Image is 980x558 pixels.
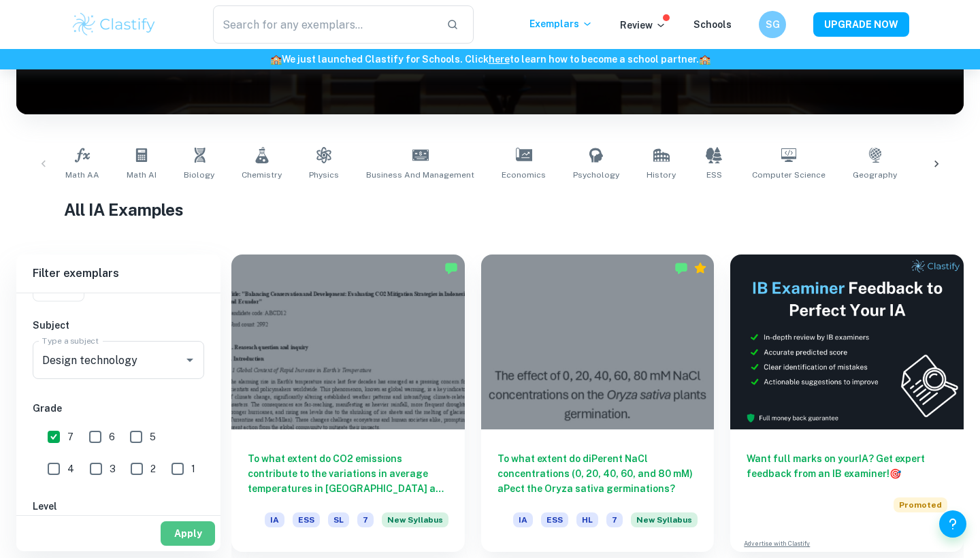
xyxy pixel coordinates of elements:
[502,169,546,181] span: Economics
[150,429,156,444] span: 5
[127,169,157,181] span: Math AI
[109,429,115,444] span: 6
[328,512,349,527] span: SL
[573,169,619,181] span: Psychology
[33,401,204,416] h6: Grade
[513,512,533,527] span: IA
[693,261,707,275] div: Premium
[67,461,74,476] span: 4
[529,16,593,31] p: Exemplars
[71,11,157,38] img: Clastify logo
[730,255,964,552] a: Want full marks on yourIA? Get expert feedback from an IB examiner!PromotedAdvertise with Clastify
[813,12,909,37] button: UPGRADE NOW
[150,461,156,476] span: 2
[894,497,947,512] span: Promoted
[265,512,284,527] span: IA
[939,510,966,538] button: Help and Feedback
[606,512,623,527] span: 7
[631,512,698,527] span: New Syllabus
[33,499,204,514] h6: Level
[759,11,786,38] button: SG
[647,169,676,181] span: History
[64,197,917,222] h1: All IA Examples
[110,461,116,476] span: 3
[444,261,458,275] img: Marked
[489,54,510,65] a: here
[765,17,781,32] h6: SG
[481,255,715,552] a: To what extent do diPerent NaCl concentrations (0, 20, 40, 60, and 80 mM) aPect the Oryza sativa ...
[706,169,722,181] span: ESS
[730,255,964,429] img: Thumbnail
[180,350,199,370] button: Open
[67,429,73,444] span: 7
[161,521,215,546] button: Apply
[16,255,220,293] h6: Filter exemplars
[65,169,99,181] span: Math AA
[693,19,732,30] a: Schools
[889,468,901,479] span: 🎯
[213,5,436,44] input: Search for any exemplars...
[497,451,698,496] h6: To what extent do diPerent NaCl concentrations (0, 20, 40, 60, and 80 mM) aPect the Oryza sativa ...
[382,512,448,527] span: New Syllabus
[33,318,204,333] h6: Subject
[366,169,474,181] span: Business and Management
[620,18,666,33] p: Review
[853,169,897,181] span: Geography
[674,261,688,275] img: Marked
[357,512,374,527] span: 7
[631,512,698,536] div: Starting from the May 2026 session, the ESS IA requirements have changed. We created this exempla...
[541,512,568,527] span: ESS
[231,255,465,552] a: To what extent do CO2 emissions contribute to the variations in average temperatures in [GEOGRAPH...
[699,54,710,65] span: 🏫
[293,512,320,527] span: ESS
[270,54,282,65] span: 🏫
[576,512,598,527] span: HL
[382,512,448,536] div: Starting from the May 2026 session, the ESS IA requirements have changed. We created this exempla...
[3,52,977,67] h6: We just launched Clastify for Schools. Click to learn how to become a school partner.
[309,169,339,181] span: Physics
[744,539,810,548] a: Advertise with Clastify
[752,169,826,181] span: Computer Science
[747,451,947,481] h6: Want full marks on your IA ? Get expert feedback from an IB examiner!
[42,335,99,346] label: Type a subject
[184,169,214,181] span: Biology
[191,461,195,476] span: 1
[242,169,282,181] span: Chemistry
[248,451,448,496] h6: To what extent do CO2 emissions contribute to the variations in average temperatures in [GEOGRAPH...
